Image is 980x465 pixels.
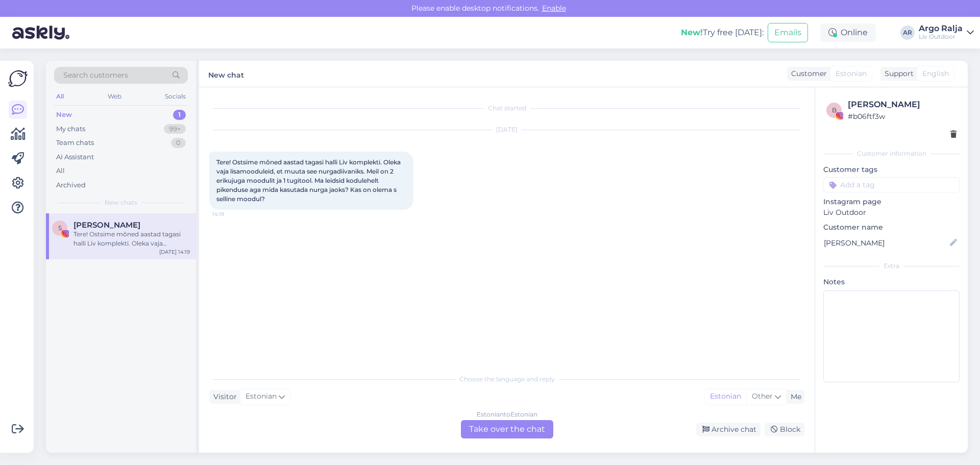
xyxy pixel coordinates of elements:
[209,104,804,113] div: Chat started
[823,177,960,192] input: Add a tag
[209,375,804,384] div: Choose the language and reply
[823,164,960,175] p: Customer tags
[56,124,85,134] div: My chats
[56,110,72,120] div: New
[823,197,960,207] p: Instagram page
[477,410,537,419] div: Estonian to Estonian
[823,261,960,271] div: Extra
[681,27,764,39] div: Try free [DATE]:
[173,110,186,120] div: 1
[848,111,957,122] div: # b06ftf3w
[216,158,402,203] span: Tere! Ostsime mõned aastad tagasi halli Liv komplekti. Oleka vaja lisamooduleid, et muuta see nur...
[823,222,960,233] p: Customer name
[58,224,62,232] span: S
[73,230,190,248] div: Tere! Ostsime mõned aastad tagasi halli Liv komplekti. Oleka vaja lisamooduleid, et muuta see nur...
[922,68,949,79] span: English
[105,198,137,207] span: New chats
[900,26,915,40] div: AR
[54,90,66,103] div: All
[752,391,773,401] span: Other
[787,68,827,79] div: Customer
[171,138,186,148] div: 0
[768,23,808,42] button: Emails
[848,99,957,111] div: [PERSON_NAME]
[824,237,948,249] input: Add name
[8,69,28,88] img: Askly Logo
[787,391,801,402] div: Me
[163,90,188,103] div: Socials
[823,207,960,218] p: Liv Outdoor
[159,248,190,256] div: [DATE] 14:19
[73,221,140,230] span: Stella Lembra
[56,138,94,148] div: Team chats
[208,67,244,81] label: New chat
[63,70,128,81] span: Search customers
[696,423,761,436] div: Archive chat
[164,124,186,134] div: 99+
[209,125,804,134] div: [DATE]
[919,25,974,41] a: Argo RaljaLiv Outdoor
[56,166,65,176] div: All
[836,68,867,79] span: Estonian
[681,28,703,37] b: New!
[880,68,914,79] div: Support
[461,420,553,438] div: Take over the chat
[539,4,569,13] span: Enable
[56,152,94,162] div: AI Assistant
[209,391,237,402] div: Visitor
[820,23,876,42] div: Online
[832,106,837,114] span: b
[765,423,804,436] div: Block
[823,277,960,287] p: Notes
[56,180,86,190] div: Archived
[919,33,963,41] div: Liv Outdoor
[705,389,746,404] div: Estonian
[246,391,277,402] span: Estonian
[106,90,124,103] div: Web
[823,149,960,158] div: Customer information
[212,210,251,218] span: 14:19
[919,25,963,33] div: Argo Ralja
